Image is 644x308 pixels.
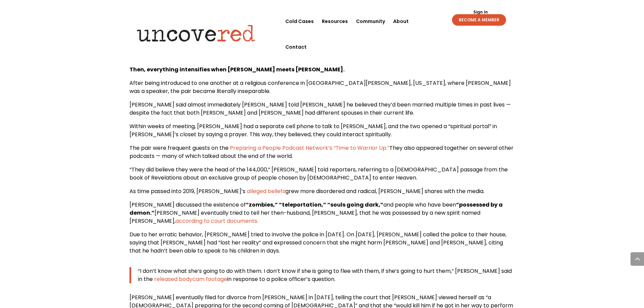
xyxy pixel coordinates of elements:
[247,187,285,195] span: alleged beliefs
[129,66,344,73] b: Then, everything intensifies when [PERSON_NAME] meets [PERSON_NAME].
[129,122,497,138] span: Within weeks of meeting, [PERSON_NAME] had a separate cell phone to talk to [PERSON_NAME], and th...
[129,144,514,160] span: They also appeared together on several other podcasts — many of which talked about the end of the...
[129,209,480,225] span: [PERSON_NAME] eventually tried to tell her then-husband, [PERSON_NAME], that he was possessed by ...
[129,201,503,217] b: “possessed by a demon.”
[393,8,409,34] a: About
[153,275,227,283] a: released bodycam footage
[227,275,335,283] span: in response to a police officer’s question.
[229,144,389,152] a: Preparing a People Podcast Network’s “Time to Warrior Up.”
[129,144,229,152] span: The pair were frequent guests on the
[138,267,512,283] span: “I don’t know what she’s going to do with them. I don’t know if she is going to flee with them, i...
[356,8,385,34] a: Community
[129,79,511,95] span: After being introduced to one another at a religious conference in [GEOGRAPHIC_DATA][PERSON_NAME]...
[452,14,506,26] a: BECOME A MEMBER
[285,8,314,34] a: Cold Cases
[131,20,261,46] img: Uncovered logo
[129,101,511,117] span: [PERSON_NAME] said almost immediately [PERSON_NAME] told [PERSON_NAME] he believed they’d been ma...
[175,217,258,225] a: according to court documents.
[285,34,307,60] a: Contact
[383,201,456,209] span: and people who have been
[470,10,492,14] a: Sign In
[129,187,245,195] span: As time passed into 2019, [PERSON_NAME]’s
[230,144,389,152] span: Preparing a People Podcast Network’s “Time to Warrior Up.”
[129,201,246,209] span: [PERSON_NAME] discussed the existence of
[285,187,484,195] span: grew more disordered and radical, [PERSON_NAME] shares with the media.
[129,231,506,255] span: Due to her erratic behavior, [PERSON_NAME] tried to involve the police in [DATE]. On [DATE], [PER...
[246,201,383,209] b: “zombies,” “teleportation,” “souls going dark,”
[129,166,508,182] span: “They did believe they were the head of the 144,000,” [PERSON_NAME] told reporters, referring to ...
[322,8,348,34] a: Resources
[245,187,285,195] a: alleged beliefs
[154,275,227,283] span: released bodycam footage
